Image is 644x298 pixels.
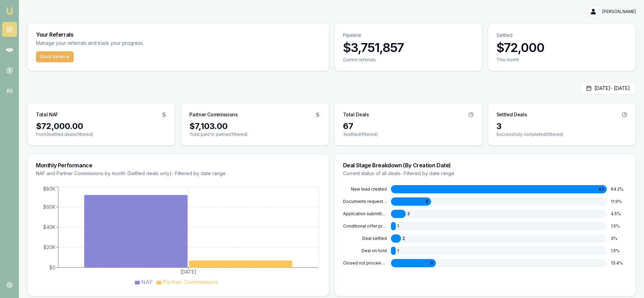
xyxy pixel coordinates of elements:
[602,9,636,14] span: [PERSON_NAME]
[43,204,55,210] tspan: $60K
[397,248,399,254] span: 1
[496,57,627,63] div: This month
[343,41,474,54] h3: $3,751,857
[426,199,428,204] span: 8
[611,199,627,204] div: 11.9 %
[430,260,433,266] span: 9
[496,41,627,54] h3: $72,000
[343,236,387,241] div: DEAL SETTLED
[611,211,627,217] div: 4.5 %
[402,236,405,241] span: 2
[611,186,627,192] div: 64.2 %
[5,7,14,15] img: emu-icon-u.png
[343,211,387,217] div: APPLICATION SUBMITTED TO LENDER
[343,170,628,177] p: Current status of all deals - Filtered by date range
[189,121,320,132] div: $7,103.00
[343,57,474,63] div: Current referrals
[36,111,58,118] h3: Total NAF
[343,199,387,204] div: DOCUMENTS REQUESTED FROM CLIENT
[343,121,474,132] div: 67
[36,121,167,132] div: $72,000.00
[141,278,153,285] span: NAF
[343,186,387,192] div: NEW LEAD CREATED
[343,32,474,39] p: Pipeline
[163,278,218,285] span: Partner Commissions
[611,223,627,229] div: 1.5 %
[36,51,74,62] button: Quick Referral
[180,269,197,275] tspan: [DATE]
[611,260,627,266] div: 13.4 %
[189,132,320,137] p: Total paid to partner (filtered)
[343,223,387,229] div: CONDITIONAL OFFER PROVIDED TO CLIENT
[343,163,628,168] h3: Deal Stage Breakdown (By Creation Date)
[343,260,387,266] div: CLOSED NOT PROCEEDING
[496,111,527,118] h3: Settled Deals
[343,248,387,254] div: DEAL ON HOLD
[496,121,627,132] div: 3
[343,111,369,118] h3: Total Deals
[36,170,320,177] p: NAF and Partner Commissions by month (Settled deals only) - Filtered by date range
[36,32,320,37] h3: Your Referrals
[611,248,627,254] div: 1.5 %
[36,163,320,168] h3: Monthly Performance
[496,132,627,137] p: Successfully completed (filtered)
[598,186,604,192] span: 43
[611,236,627,241] div: 3 %
[580,82,636,94] button: [DATE]- [DATE]
[397,223,399,229] span: 1
[43,186,55,192] tspan: $80K
[36,132,167,137] p: From 3 settled deals (filtered)
[496,32,627,39] p: Settled
[36,39,211,47] p: Manage your referrals and track your progress.
[189,111,238,118] h3: Partner Commissions
[49,264,55,270] tspan: $0
[43,244,55,250] tspan: $20K
[43,224,55,230] tspan: $40K
[407,211,410,217] span: 3
[343,132,474,137] p: 3 settled (filtered)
